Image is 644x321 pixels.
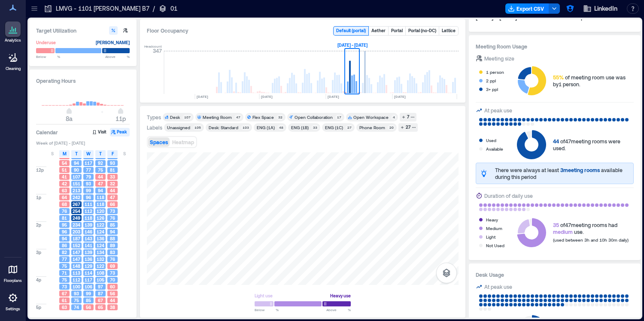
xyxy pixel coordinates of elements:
[73,194,80,200] span: 242
[56,4,149,13] p: LMVG - 1101 [PERSON_NAME] B7
[495,167,630,180] div: There were always at least available during this period
[85,236,92,242] span: 143
[369,27,388,35] button: Aether
[97,229,104,235] span: 124
[110,249,115,255] span: 83
[62,270,67,276] span: 71
[73,256,80,262] span: 147
[85,277,92,283] span: 117
[2,47,24,74] a: Cleaning
[62,201,67,207] span: 68
[486,76,496,85] div: 2 ppl
[182,115,192,120] div: 107
[86,297,91,303] span: 85
[97,201,104,207] span: 118
[439,27,458,35] button: Lattice
[85,270,92,276] span: 114
[99,150,102,157] span: T
[86,194,91,200] span: 96
[486,85,498,94] div: 3+ ppl
[291,124,309,130] div: ENG (1B)
[172,139,194,145] span: Heatmap
[276,115,284,120] div: 32
[62,263,67,269] span: 75
[62,188,67,194] span: 63
[86,167,91,173] span: 77
[110,256,115,262] span: 76
[486,145,503,153] div: Available
[62,174,67,180] span: 41
[255,291,273,300] div: Light use
[110,167,115,173] span: 81
[3,288,23,314] a: Settings
[73,263,80,269] span: 148
[36,277,41,283] span: 4p
[74,291,79,297] span: 93
[148,137,170,147] button: Spaces
[193,125,202,130] div: 105
[85,215,92,221] span: 118
[335,115,343,120] div: 17
[62,242,67,248] span: 86
[328,94,339,99] text: [DATE]
[150,139,168,145] span: Spaces
[66,115,73,122] span: 8a
[97,277,104,283] span: 105
[153,4,155,13] p: /
[110,304,115,310] span: 38
[110,194,115,200] span: 47
[62,277,67,283] span: 75
[97,215,104,221] span: 126
[330,291,351,300] div: Heavy use
[484,54,514,63] div: Meeting size
[98,304,103,310] span: 65
[110,270,115,276] span: 73
[62,297,67,303] span: 61
[553,237,629,242] span: (used between 3h and 10h 30m daily)
[594,4,617,13] span: LinkedIn
[98,181,103,187] span: 47
[73,181,80,187] span: 151
[110,181,115,187] span: 32
[197,94,208,99] text: [DATE]
[110,188,115,194] span: 44
[553,222,559,228] span: 35
[85,201,92,207] span: 111
[63,150,67,157] span: M
[404,124,412,131] div: 27
[2,19,24,45] a: Analytics
[105,54,130,59] span: Above %
[36,128,58,136] h3: Calendar
[334,27,368,35] button: Default (portal)
[62,304,67,310] span: 63
[112,150,114,157] span: F
[62,284,67,290] span: 73
[86,188,91,194] span: 99
[98,188,103,194] span: 94
[486,241,504,250] div: Not Used
[110,229,115,235] span: 94
[110,201,115,207] span: 66
[147,124,162,131] div: Labels
[86,181,91,187] span: 93
[85,263,92,269] span: 129
[97,256,104,262] span: 132
[73,249,80,255] span: 147
[553,74,634,88] div: of meeting room use was by 1 person .
[62,208,67,214] span: 76
[110,222,115,228] span: 85
[36,304,41,310] span: 5p
[74,304,79,310] span: 74
[346,125,353,130] div: 27
[115,115,126,122] span: 11p
[359,124,385,130] div: Phone Room
[110,242,115,248] span: 89
[110,128,130,136] button: Peak
[74,160,79,166] span: 94
[62,256,67,262] span: 77
[580,2,620,15] button: LinkedIn
[255,307,279,312] span: Below %
[170,137,196,147] button: Heatmap
[85,229,92,235] span: 146
[62,194,67,200] span: 64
